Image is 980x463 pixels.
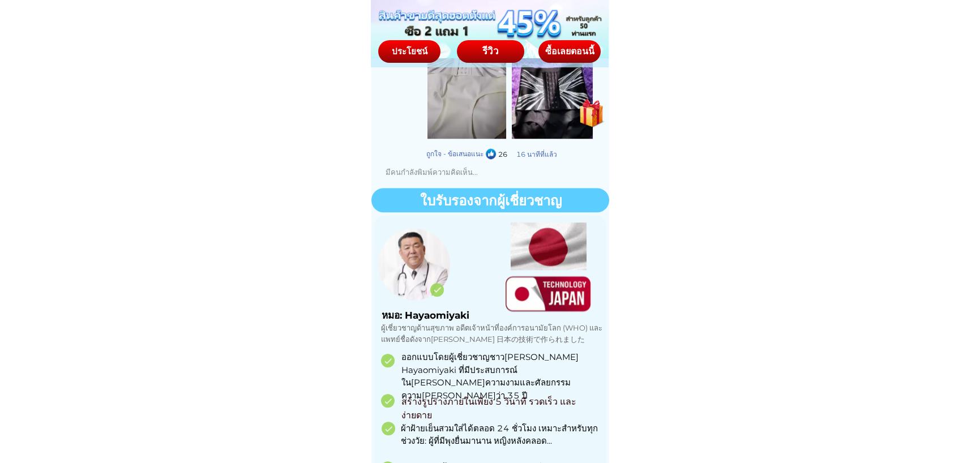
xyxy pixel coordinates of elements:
[381,323,604,345] p: ผู้เชี่ยวชาญด้านสุขภาพ อดีตเจ้าหน้าที่องค์การอนามัยโลก (WHO) และแพทย์ชื่อดังจาก[PERSON_NAME] 日本の技...
[401,395,603,422] p: สร้างรูปร่างภายในเพียง 5 วินาที รวดเร็ว และง่ายดาย
[371,167,491,178] h4: มีคนกำลังพิมพ์ความคิดเห็น...
[381,191,600,211] h2: ใบรับรองจากผู้เชี่ยวชาญ
[391,45,429,57] span: ประโยชน์
[516,149,588,160] p: 16 นาทีที่แล้ว
[382,308,504,323] p: หมอ: Hayaomiyaki
[401,351,608,402] p: ออกแบบโดยผู้เชี่ยวชาญชาว[PERSON_NAME] Hayaomiyaki ที่มีประสบการณ์ใน[PERSON_NAME]ความงามและศัลยกรร...
[537,46,602,56] div: ซื้อเลยตอนนี้
[426,149,487,159] p: ถูกใจ - ข้อเสนอแนะ
[455,44,525,59] div: รีวิว
[498,149,516,160] p: 26
[401,422,601,448] p: ผ้าฝ้ายเย็นสวมใส่ได้ตลอด 24 ชั่วโมง เหมาะสำหรับทุกช่วงวัย: ผู้ที่มีพุงยื่นมานาน หญิงหลังคลอด...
